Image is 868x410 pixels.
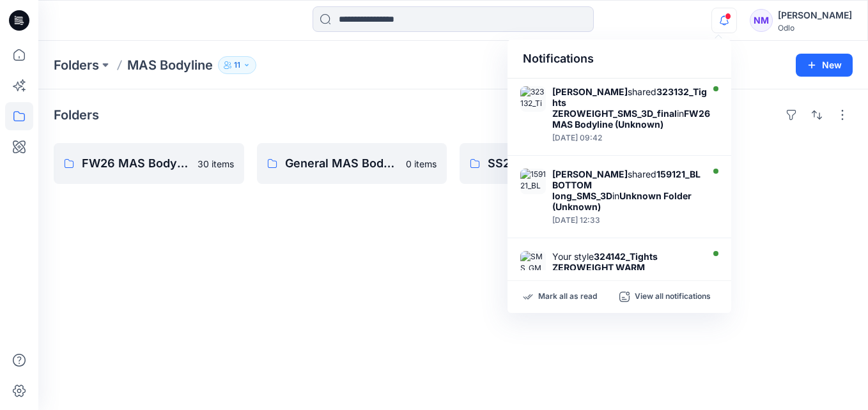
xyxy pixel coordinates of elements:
a: General MAS Bodyline0 items [257,143,447,184]
a: Folders [54,56,99,74]
p: FW26 MAS Bodyline [82,155,190,172]
div: [PERSON_NAME] [778,8,852,23]
div: Your style has been updated with version [552,251,699,294]
img: 323132_Tights ZEROWEIGHT_SMS_3D_final [520,86,546,112]
div: NM [750,9,773,32]
img: 159121_BL BOTTOM long_SMS_3D [520,169,546,194]
img: SMS_GM [520,251,546,277]
button: 11 [218,56,256,74]
strong: 324142_Tights ZEROWEIGHT WARM REFLECTIVE [552,251,658,284]
div: Notifications [508,40,731,79]
div: Tuesday, August 19, 2025 12:33 [552,216,701,225]
p: 0 items [406,157,437,171]
p: MAS Bodyline [127,56,213,74]
strong: 323132_Tights ZEROWEIGHT_SMS_3D_final [552,86,707,119]
div: Thursday, August 21, 2025 09:42 [552,133,711,142]
a: SS26 MAS Bodyline34 items [460,143,650,184]
strong: 159121_BL BOTTOM long_SMS_3D [552,169,701,201]
p: View all notifications [635,291,711,303]
p: 11 [234,58,240,72]
p: General MAS Bodyline [285,155,399,172]
strong: [PERSON_NAME] [552,169,628,179]
strong: FW26 MAS Bodyline (Unknown) [552,108,710,130]
button: New [796,54,853,77]
div: shared in [552,86,711,130]
strong: Unknown Folder (Unknown) [552,190,692,212]
div: Odlo [778,23,852,33]
strong: [PERSON_NAME] [552,86,628,97]
p: 30 items [198,157,234,171]
a: FW26 MAS Bodyline30 items [54,143,244,184]
p: Mark all as read [538,291,597,303]
div: shared in [552,169,701,212]
h4: Folders [54,107,99,123]
p: SS26 MAS Bodyline [488,155,596,172]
